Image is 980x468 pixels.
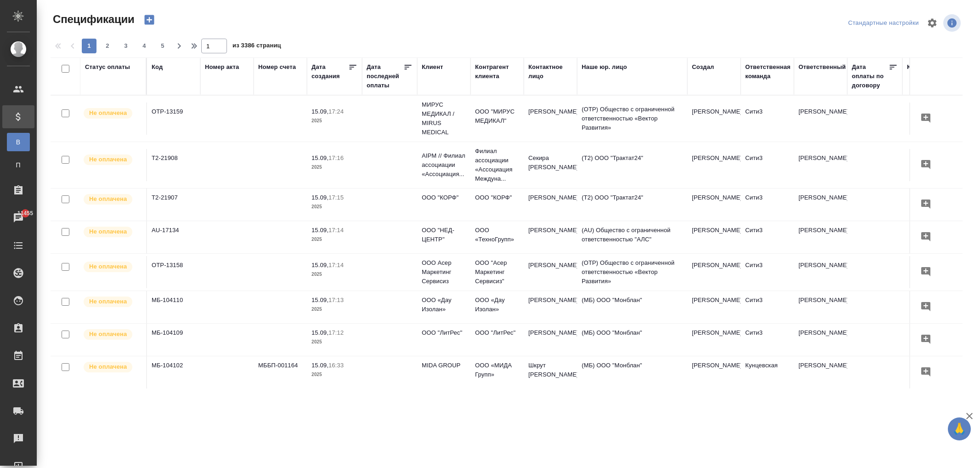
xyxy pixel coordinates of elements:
[475,63,519,81] div: Контрагент клиента
[687,103,741,135] td: [PERSON_NAME]
[329,362,344,369] p: 16:33
[100,41,115,51] span: 2
[528,63,572,81] div: Контактное лицо
[794,221,847,253] td: [PERSON_NAME]
[12,209,39,218] span: 11455
[51,12,135,27] span: Спецификации
[312,297,329,303] p: 15.09,
[7,133,30,151] a: В
[89,108,127,118] p: Не оплачена
[119,41,133,51] span: 3
[312,154,329,161] p: 15.09,
[794,188,847,221] td: [PERSON_NAME]
[794,291,847,323] td: [PERSON_NAME]
[89,155,127,164] p: Не оплачена
[741,256,794,288] td: Сити3
[329,108,344,115] p: 17:24
[475,296,519,314] p: ООО «Дау Изолан»
[312,194,329,201] p: 15.09,
[741,356,794,388] td: Кунцевская
[524,149,577,181] td: Секира [PERSON_NAME]
[312,362,329,369] p: 15.09,
[524,221,577,253] td: [PERSON_NAME]
[741,221,794,253] td: Сити3
[846,16,921,30] div: split button
[367,63,403,90] div: Дата последней оплаты
[147,149,200,181] td: Т2-21908
[232,40,281,53] span: из 3386 страниц
[147,221,200,253] td: AU-17134
[312,337,357,347] p: 2025
[312,108,329,115] p: 15.09,
[422,100,466,137] p: МИРУС МЕДИКАЛ / MIRUS MEDICAL
[475,361,519,379] p: ООО «МИДА Групп»
[11,160,25,170] span: П
[577,100,687,137] td: (OTP) Общество с ограниченной ответственностью «Вектор Развития»
[577,149,687,181] td: (Т2) ООО "Трактат24"
[687,324,741,356] td: [PERSON_NAME]
[137,41,152,51] span: 4
[312,163,357,172] p: 2025
[577,188,687,221] td: (Т2) ООО "Трактат24"
[524,291,577,323] td: [PERSON_NAME]
[741,291,794,323] td: Сити3
[794,356,847,388] td: [PERSON_NAME]
[524,256,577,288] td: [PERSON_NAME]
[524,356,577,388] td: Шкрут [PERSON_NAME]
[745,63,791,81] div: Ответственная команда
[687,291,741,323] td: [PERSON_NAME]
[943,14,963,32] span: Посмотреть информацию
[687,221,741,253] td: [PERSON_NAME]
[577,254,687,291] td: (OTP) Общество с ограниченной ответственностью «Вектор Развития»
[312,270,357,279] p: 2025
[155,39,170,53] button: 5
[2,206,34,229] a: 11455
[329,194,344,201] p: 17:15
[329,227,344,234] p: 17:14
[422,226,466,244] p: ООО "НЕД-ЦЕНТР"
[741,324,794,356] td: Сити3
[147,188,200,221] td: Т2-21907
[7,156,30,174] a: П
[205,63,239,72] div: Номер акта
[524,103,577,135] td: [PERSON_NAME]
[741,149,794,181] td: Сити3
[89,330,127,339] p: Не оплачена
[258,63,296,72] div: Номер счета
[475,328,519,337] p: ООО "ЛитРес"
[475,258,519,286] p: ООО "Асер Маркетинг Сервисиз"
[794,103,847,135] td: [PERSON_NAME]
[147,324,200,356] td: МБ-104109
[422,63,443,72] div: Клиент
[907,63,948,72] div: Комментарий
[794,324,847,356] td: [PERSON_NAME]
[312,202,357,211] p: 2025
[422,193,466,202] p: ООО "КОРФ"
[329,262,344,268] p: 17:14
[687,188,741,221] td: [PERSON_NAME]
[89,227,127,236] p: Не оплачена
[11,137,25,147] span: В
[329,297,344,303] p: 17:13
[312,63,348,81] div: Дата создания
[312,235,357,244] p: 2025
[475,226,519,244] p: ООО «ТехноГрупп»
[687,356,741,388] td: [PERSON_NAME]
[952,419,967,439] span: 🙏
[948,417,971,440] button: 🙏
[687,256,741,288] td: [PERSON_NAME]
[89,297,127,306] p: Не оплачена
[852,63,889,90] div: Дата оплаты по договору
[152,63,163,72] div: Код
[582,63,627,72] div: Наше юр. лицо
[577,221,687,253] td: (AU) Общество с ограниченной ответственностью "АЛС"
[89,262,127,271] p: Не оплачена
[138,12,160,28] button: Создать
[89,362,127,371] p: Не оплачена
[147,256,200,288] td: OTP-13158
[741,103,794,135] td: Сити3
[687,149,741,181] td: [PERSON_NAME]
[137,39,152,53] button: 4
[422,151,466,179] p: AIPM // Филиал ассоциации «Ассоциация...
[475,193,519,202] p: ООО "КОРФ"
